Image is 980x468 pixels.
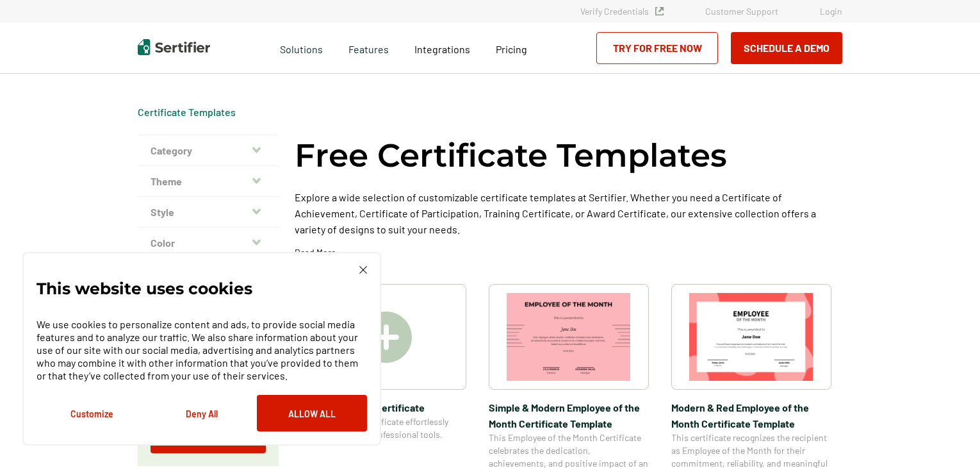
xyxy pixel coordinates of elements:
[496,43,527,55] span: Pricing
[306,399,466,415] span: Create A Blank Certificate
[820,6,842,17] a: Login
[671,399,831,431] span: Modern & Red Employee of the Month Certificate Template
[361,312,412,363] img: Create A Blank Certificate
[257,395,367,431] button: Allow All
[731,32,842,64] button: Schedule a Demo
[414,40,470,56] a: Integrations
[138,197,279,228] button: Style
[138,106,236,119] span: Certificate Templates
[37,318,367,382] p: We use cookies to personalize content and ads, to provide social media features and to analyze ou...
[37,395,147,431] button: Customize
[295,135,727,176] h1: Free Certificate Templates
[138,228,279,258] button: Color
[37,282,252,295] p: This website uses cookies
[138,106,236,118] a: Certificate Templates
[359,266,367,274] img: Cookie Popup Close
[705,6,778,17] a: Customer Support
[306,415,466,441] span: Create a blank certificate effortlessly using Sertifier’s professional tools.
[596,32,718,64] a: Try for Free Now
[414,43,470,55] span: Integrations
[295,246,336,259] p: Read More
[507,293,631,381] img: Simple & Modern Employee of the Month Certificate Template
[348,40,389,56] span: Features
[138,39,210,55] img: Sertifier | Digital Credentialing Platform
[496,40,527,56] a: Pricing
[147,395,257,431] button: Deny All
[138,166,279,197] button: Theme
[489,399,649,431] span: Simple & Modern Employee of the Month Certificate Template
[580,6,664,17] a: Verify Credentials
[138,135,279,166] button: Category
[295,189,842,237] p: Explore a wide selection of customizable certificate templates at Sertifier. Whether you need a C...
[655,7,664,15] img: Verified
[280,40,323,56] span: Solutions
[138,106,236,119] div: Breadcrumb
[689,293,813,381] img: Modern & Red Employee of the Month Certificate Template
